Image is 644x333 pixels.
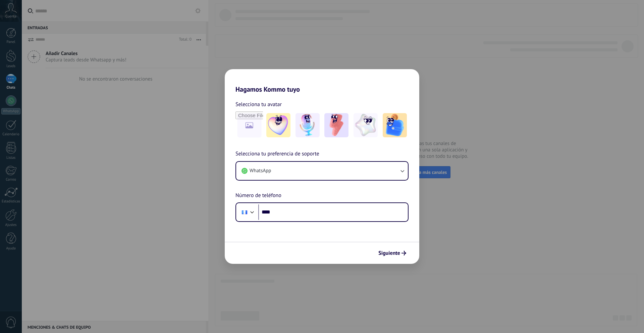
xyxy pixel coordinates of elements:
[324,113,348,137] img: -3.jpeg
[236,162,408,180] button: WhatsApp
[354,113,378,137] img: -4.jpeg
[378,251,400,255] span: Siguiente
[296,113,320,137] img: -2.jpeg
[238,205,251,219] div: Guatemala: + 502
[235,150,319,158] span: Selecciona tu preferencia de soporte
[383,113,407,137] img: -5.jpeg
[225,69,419,93] h2: Hagamos Kommo tuyo
[235,191,281,200] span: Número de teléfono
[235,100,282,109] span: Selecciona tu avatar
[250,168,271,174] span: WhatsApp
[375,247,409,259] button: Siguiente
[266,113,290,137] img: -1.jpeg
